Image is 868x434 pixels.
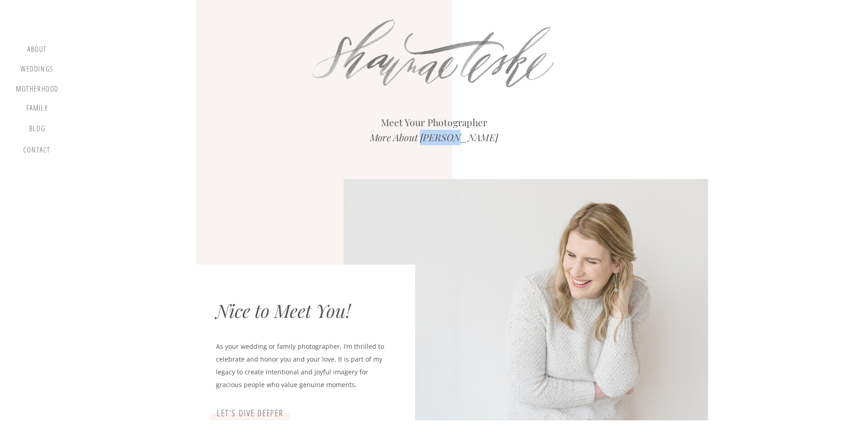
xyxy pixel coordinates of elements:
[20,104,54,116] a: Family
[216,300,399,326] div: Nice to Meet You!
[20,65,54,76] a: Weddings
[370,131,498,143] i: More About [PERSON_NAME]
[333,115,535,130] h2: Meet Your Photographer
[216,408,285,419] a: Let's dive deeper
[24,124,51,137] a: blog
[24,45,51,56] a: about
[16,85,59,95] a: motherhood
[21,146,52,158] a: contact
[216,340,394,394] p: As your wedding or family photographer, I’m thrilled to celebrate and honor you and your love. It...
